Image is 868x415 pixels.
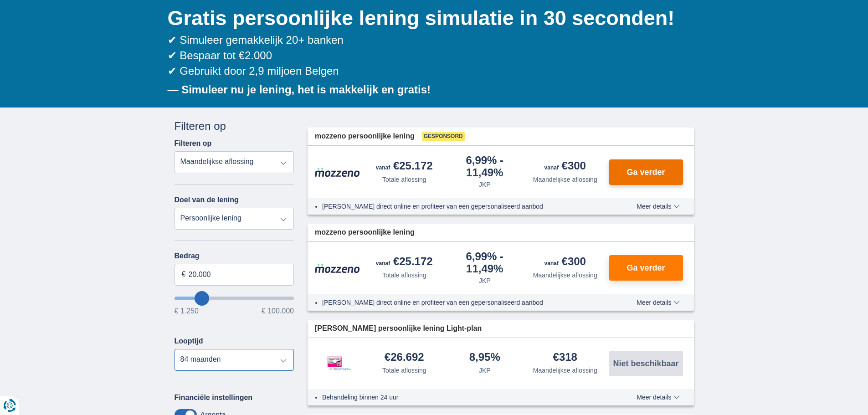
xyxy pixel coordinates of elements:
[479,366,491,375] div: JKP
[544,256,586,269] div: €300
[613,359,678,368] span: Niet beschikbaar
[630,203,686,210] button: Meer details
[315,347,360,380] img: product.pl.alt Leemans Kredieten
[422,132,465,141] span: Gesponsord
[382,366,426,375] div: Totale aflossing
[175,118,294,134] div: Filteren op
[448,251,522,274] div: 6,99%
[315,131,415,142] span: mozzeno persoonlijke lening
[479,276,491,285] div: JKP
[322,393,603,402] li: Behandeling binnen 24 uur
[175,252,294,260] label: Bedrag
[168,83,431,96] b: — Simuleer nu je lening, het is makkelijk en gratis!
[533,271,597,280] div: Maandelijkse aflossing
[182,269,186,280] span: €
[533,366,597,375] div: Maandelijkse aflossing
[630,299,686,306] button: Meer details
[315,323,482,334] span: [PERSON_NAME] persoonlijke lening Light-plan
[315,227,415,238] span: mozzeno persoonlijke lening
[382,175,426,184] div: Totale aflossing
[637,299,679,306] span: Meer details
[322,298,603,307] li: [PERSON_NAME] direct online en profiteer van een gepersonaliseerd aanbod
[609,255,683,281] button: Ga verder
[544,160,586,173] div: €300
[315,167,360,177] img: product.pl.alt Mozzeno
[553,352,577,364] div: €318
[175,297,294,300] input: wantToBorrow
[175,307,199,315] span: € 1.250
[627,264,665,272] span: Ga verder
[385,352,424,364] div: €26.692
[479,180,491,189] div: JKP
[630,394,686,401] button: Meer details
[315,263,360,273] img: product.pl.alt Mozzeno
[469,352,500,364] div: 8,95%
[627,168,665,176] span: Ga verder
[448,155,522,178] div: 6,99%
[175,394,253,402] label: Financiële instellingen
[637,394,679,400] span: Meer details
[175,337,203,345] label: Looptijd
[376,256,433,269] div: €25.172
[637,203,679,210] span: Meer details
[609,159,683,185] button: Ga verder
[262,307,294,315] span: € 100.000
[376,160,433,173] div: €25.172
[175,196,239,204] label: Doel van de lening
[609,351,683,376] button: Niet beschikbaar
[322,202,603,211] li: [PERSON_NAME] direct online en profiteer van een gepersonaliseerd aanbod
[168,4,694,32] h1: Gratis persoonlijke lening simulatie in 30 seconden!
[168,32,694,79] div: ✔ Simuleer gemakkelijk 20+ banken ✔ Bespaar tot €2.000 ✔ Gebruikt door 2,9 miljoen Belgen
[175,139,212,148] label: Filteren op
[382,271,426,280] div: Totale aflossing
[533,175,597,184] div: Maandelijkse aflossing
